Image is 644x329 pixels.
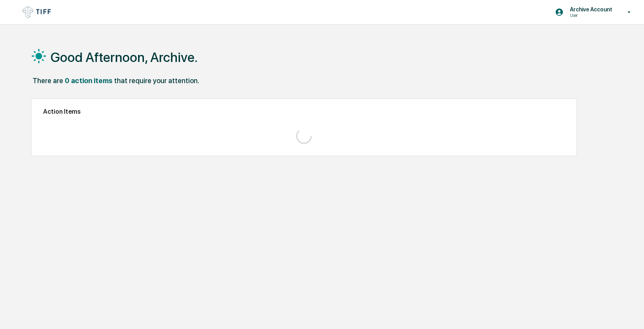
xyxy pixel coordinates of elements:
h2: Action Items [43,108,565,115]
div: 0 action items [65,76,113,85]
div: There are [33,76,63,85]
div: that require your attention. [114,76,199,85]
p: Archive Account [564,6,616,13]
img: logo [19,4,56,20]
h1: Good Afternoon, Archive. [51,49,198,65]
p: User [564,13,616,18]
